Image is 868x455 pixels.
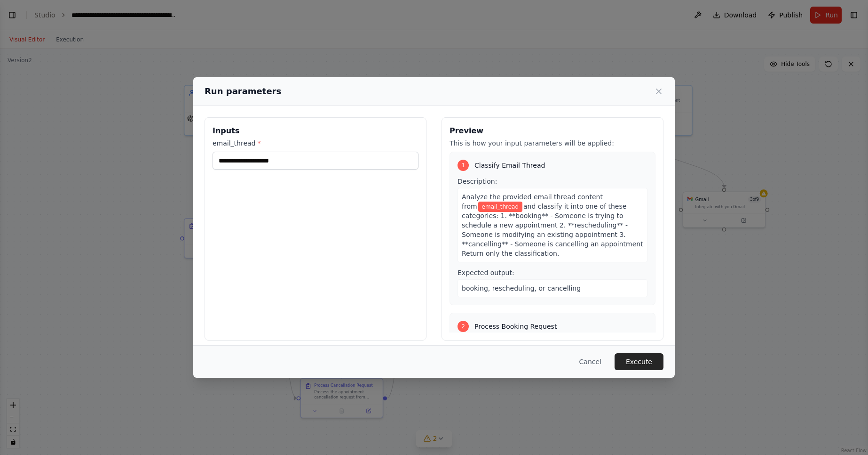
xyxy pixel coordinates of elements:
[213,138,418,148] label: email_thread
[474,322,557,331] span: Process Booking Request
[458,321,469,332] div: 2
[462,193,603,210] span: Analyze the provided email thread content from
[462,284,581,292] span: booking, rescheduling, or cancelling
[462,203,643,257] span: and classify it into one of these categories: 1. **booking** - Someone is trying to schedule a ne...
[205,85,281,98] h2: Run parameters
[474,161,545,170] span: Classify Email Thread
[450,125,655,137] h3: Preview
[572,353,609,370] button: Cancel
[213,125,418,137] h3: Inputs
[478,202,522,212] span: Variable: email_thread
[458,269,514,276] span: Expected output:
[450,138,655,148] p: This is how your input parameters will be applied:
[458,160,469,171] div: 1
[458,178,497,185] span: Description:
[615,353,663,370] button: Execute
